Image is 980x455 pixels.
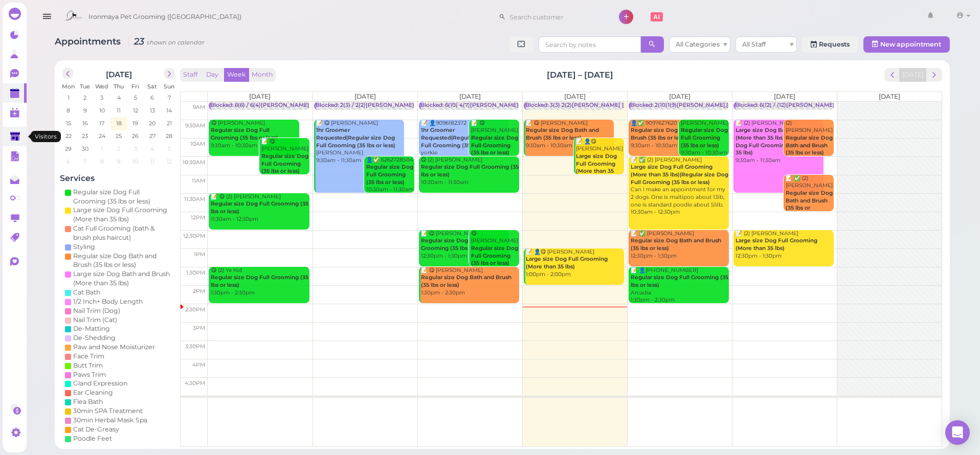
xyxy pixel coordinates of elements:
[64,119,72,128] span: 15
[100,144,104,153] span: 1
[66,93,70,102] span: 1
[742,40,766,48] span: All Staff
[525,127,598,141] b: Regular size Dog Bath and Brush (35 lbs or less)
[315,102,543,109] div: Blocked: 2(3) / 2(2)[PERSON_NAME] [PERSON_NAME] 9:30 10:00 1:30 • appointment
[73,315,117,325] div: Nail Trim (Cat)
[73,269,172,288] div: Large size Dog Bath and Brush (More than 35 lbs)
[630,237,721,252] b: Regular size Dog Bath and Brush (35 lbs or less)
[506,9,605,25] input: Search customer
[149,93,155,102] span: 6
[945,420,970,445] div: Open Intercom Messenger
[184,196,205,202] span: 11:30am
[193,288,205,294] span: 2pm
[773,93,795,100] span: [DATE]
[116,144,121,153] span: 2
[148,119,157,128] span: 20
[249,93,271,100] span: [DATE]
[315,120,404,165] div: 📝 😋 [PERSON_NAME] [PERSON_NAME] 9:30am - 11:30am
[735,127,819,156] b: Large size Dog Bath and Brush (More than 35 lbs)|Large size Dog Full Grooming (More than 35 lbs)
[166,157,173,166] span: 12
[316,127,395,148] b: 1hr Groomer Requested|Regular size Dog Full Grooming (35 lbs or less)
[185,122,205,129] span: 9:30am
[210,120,299,150] div: 😋 [PERSON_NAME] 9:30am - 10:30am
[192,361,205,368] span: 4pm
[200,68,225,82] button: Day
[183,233,205,239] span: 12:30pm
[73,333,116,343] div: De-Shedding
[116,106,122,115] span: 11
[576,153,617,182] b: Large size Dog Full Grooming (More than 35 lbs)
[420,237,488,252] b: Regular size Dog Full Grooming (35 lbs or less)
[73,288,100,297] div: Cat Bath
[149,106,156,115] span: 13
[899,68,927,82] button: [DATE]
[73,434,112,443] div: Poodle Feet
[73,206,172,224] div: Large size Dog Full Grooming (More than 35 lbs)
[191,214,205,221] span: 12pm
[786,190,833,234] b: Regular size Dog Bath and Brush (35 lbs or less)|Teeth Brushing|Face Trim
[547,69,613,81] h2: [DATE] – [DATE]
[73,306,120,315] div: Nail Trim (Dog)
[525,256,607,270] b: Large size Dog Full Grooming (More than 35 lbs)
[420,102,558,109] div: Blocked: 6(10) 4(7)[PERSON_NAME] • appointment
[575,138,624,198] div: 📝 👤😋 [PERSON_NAME] 10:00am - 11:00am
[131,157,139,166] span: 10
[73,379,127,388] div: Gland Expression
[164,83,174,90] span: Sun
[99,93,104,102] span: 3
[73,352,104,361] div: Face Trim
[186,269,205,276] span: 1:30pm
[420,274,511,288] b: Regular size Dog Bath and Brush (35 lbs or less)
[98,119,105,128] span: 17
[88,3,241,31] span: Ironmaya Pet Grooming ([GEOGRAPHIC_DATA])
[62,83,75,90] span: Mon
[114,83,124,90] span: Thu
[131,119,139,128] span: 19
[131,83,139,90] span: Fri
[167,93,172,102] span: 7
[261,138,309,213] div: 📝 😋 [PERSON_NAME] mini schnauzer , bad for grooming puppy 10:00am - 11:00am
[884,68,900,82] button: prev
[785,175,834,258] div: 📝 ✅ (2) [PERSON_NAME] tb and facetrim 11:00am - 12:00pm
[366,156,414,194] div: 👤✅ 6262728504 10:30am - 11:30am
[420,267,519,297] div: 📝 😋 [PERSON_NAME] 1:30pm - 2:30pm
[82,157,87,166] span: 7
[81,144,90,153] span: 30
[676,40,720,48] span: All Categories
[167,144,172,153] span: 5
[73,370,106,379] div: Paws Trim
[420,127,500,148] b: 1hr Groomer Requested|Regular size Dog Full Grooming (35 lbs or less)
[80,83,90,90] span: Tue
[55,36,123,47] span: Appointments
[133,144,138,153] span: 3
[786,134,833,156] b: Regular size Dog Bath and Brush (35 lbs or less)
[31,131,61,142] div: Visitors
[785,120,834,165] div: (2) [PERSON_NAME] 9:30am - 10:30am
[73,416,147,425] div: 30min Herbal Mask Spa
[65,106,71,115] span: 8
[73,242,95,252] div: Styling
[880,40,941,48] span: New appointment
[366,164,413,185] b: Regular size Dog Full Grooming (35 lbs or less)
[211,200,308,215] b: Regular size Dog Full Grooming (35 lbs or less)
[81,131,89,141] span: 23
[99,157,105,166] span: 8
[525,248,624,279] div: 📝 👤😋 [PERSON_NAME] 1:00pm - 2:00pm
[630,274,728,288] b: Regular size Dog Full Grooming (35 lbs or less)
[193,104,205,110] span: 9am
[73,425,119,434] div: Cat De-Greasy
[210,102,349,109] div: Blocked: 6(6) / 6(4)[PERSON_NAME] • appointment
[116,93,121,102] span: 4
[630,127,703,141] b: Regular size Dog Bath and Brush (35 lbs or less)
[193,325,205,331] span: 3pm
[115,119,122,128] span: 18
[185,343,205,350] span: 3:30pm
[926,68,942,82] button: next
[261,153,308,174] b: Regular size Dog Full Grooming (35 lbs or less)
[681,127,728,148] b: Regular size Dog Full Grooming (35 lbs or less)
[73,388,113,397] div: Ear Cleaning
[165,106,173,115] span: 14
[420,120,509,172] div: 📝 👤9096182372 yorkie [PERSON_NAME] 9:30am - 10:30am
[194,251,205,258] span: 1pm
[185,306,205,313] span: 2:30pm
